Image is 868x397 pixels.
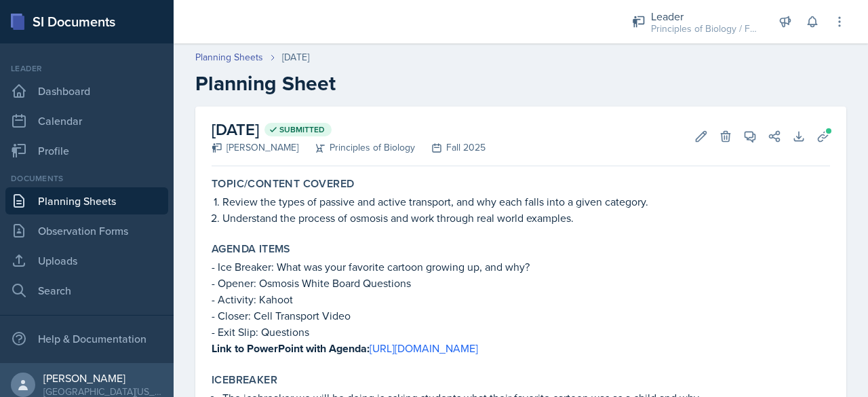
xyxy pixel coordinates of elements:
[5,62,168,75] div: Leader
[212,307,830,324] p: - Closer: Cell Transport Video
[212,291,830,307] p: - Activity: Kahoot
[5,137,168,164] a: Profile
[195,50,263,64] a: Planning Sheets
[279,124,325,135] span: Submitted
[5,187,168,214] a: Planning Sheets
[212,140,298,155] div: [PERSON_NAME]
[298,140,415,155] div: Principles of Biology
[5,172,168,185] div: Documents
[5,325,168,352] div: Help & Documentation
[43,371,163,385] div: [PERSON_NAME]
[415,140,486,155] div: Fall 2025
[212,324,830,340] p: - Exit Slip: Questions
[212,242,291,256] label: Agenda items
[212,275,830,291] p: - Opener: Osmosis White Board Questions
[5,217,168,244] a: Observation Forms
[222,210,830,226] p: Understand the process of osmosis and work through real world examples.
[212,259,830,275] p: - Ice Breaker: What was your favorite cartoon growing up, and why?
[212,117,486,142] h2: [DATE]
[282,50,309,64] div: [DATE]
[212,341,370,356] strong: Link to PowerPoint with Agenda:
[5,247,168,274] a: Uploads
[5,107,168,134] a: Calendar
[651,22,759,36] div: Principles of Biology / Fall 2025
[212,373,277,387] label: Icebreaker
[195,71,846,96] h2: Planning Sheet
[222,193,830,210] p: Review the types of passive and active transport, and why each falls into a given category.
[651,8,759,24] div: Leader
[212,177,354,191] label: Topic/Content Covered
[370,341,478,356] a: [URL][DOMAIN_NAME]
[5,277,168,304] a: Search
[5,77,168,105] a: Dashboard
